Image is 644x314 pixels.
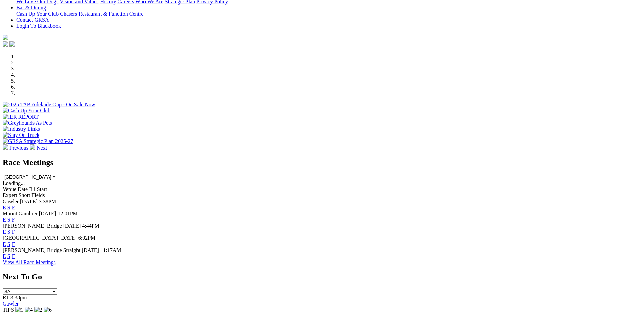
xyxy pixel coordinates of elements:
[19,192,30,198] span: Short
[44,307,52,313] img: 6
[3,138,73,144] img: GRSA Strategic Plan 2025-27
[7,217,10,223] a: S
[20,198,38,204] span: [DATE]
[58,211,78,216] span: 12:01PM
[3,211,38,216] span: Mount Gambier
[3,114,39,120] img: IER REPORT
[34,307,42,313] img: 2
[3,180,25,186] span: Loading...
[16,11,59,17] a: Cash Up Your Club
[3,241,6,247] a: E
[3,272,641,281] h2: Next To Go
[3,145,30,151] a: Previous
[15,307,23,313] img: 1
[3,198,19,204] span: Gawler
[3,295,9,300] span: R1
[12,205,15,210] a: F
[30,145,47,151] a: Next
[3,259,56,265] a: View All Race Meetings
[39,198,57,204] span: 3:38PM
[3,307,14,313] span: TIPS
[18,186,28,192] span: Date
[3,108,50,114] img: Cash Up Your Club
[7,205,10,210] a: S
[31,192,45,198] span: Fields
[16,5,46,11] a: Bar & Dining
[3,229,6,235] a: E
[60,11,143,17] a: Chasers Restaurant & Function Centre
[3,132,39,138] img: Stay On Track
[12,241,15,247] a: F
[3,223,62,229] span: [PERSON_NAME] Bridge
[63,223,81,229] span: [DATE]
[7,241,10,247] a: S
[30,144,35,150] img: chevron-right-pager-white.svg
[7,253,10,259] a: S
[12,253,15,259] a: F
[3,35,8,40] img: logo-grsa-white.png
[3,247,80,253] span: [PERSON_NAME] Bridge Straight
[101,247,121,253] span: 11:17AM
[3,205,6,210] a: E
[82,223,99,229] span: 4:44PM
[82,247,99,253] span: [DATE]
[25,307,33,313] img: 4
[3,102,95,108] img: 2025 TAB Adelaide Cup - On Sale Now
[3,126,40,132] img: Industry Links
[12,217,15,223] a: F
[16,17,49,23] a: Contact GRSA
[3,158,641,167] h2: Race Meetings
[7,229,10,235] a: S
[3,301,19,307] a: Gawler
[16,23,61,29] a: Login To Blackbook
[3,186,16,192] span: Venue
[59,235,77,241] span: [DATE]
[3,192,17,198] span: Expert
[3,235,58,241] span: [GEOGRAPHIC_DATA]
[39,211,57,216] span: [DATE]
[16,11,641,17] div: Bar & Dining
[29,186,47,192] span: R1 Start
[3,217,6,223] a: E
[3,253,6,259] a: E
[37,145,47,151] span: Next
[9,41,15,47] img: twitter.svg
[3,41,8,47] img: facebook.svg
[3,144,8,150] img: chevron-left-pager-white.svg
[3,120,52,126] img: Greyhounds As Pets
[9,145,28,151] span: Previous
[78,235,96,241] span: 6:02PM
[12,229,15,235] a: F
[10,295,27,300] span: 3:38pm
